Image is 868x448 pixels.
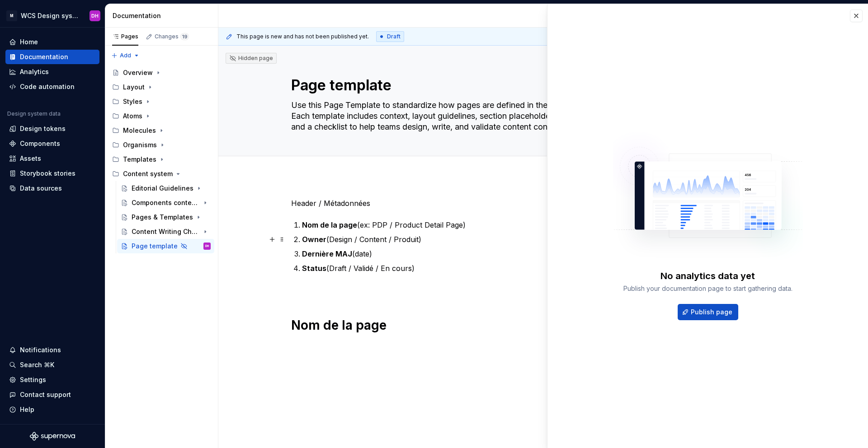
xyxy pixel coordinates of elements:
div: Editorial Guidelines [132,184,193,193]
button: Notifications [5,343,99,357]
div: Changes [155,33,189,40]
a: Storybook stories [5,166,99,181]
p: (date) [302,248,633,259]
div: Content system [123,169,173,178]
a: Analytics [5,65,99,79]
a: Content Writing Checklists [117,224,214,239]
div: Data sources [20,184,62,193]
span: 19 [180,33,189,40]
a: Home [5,35,99,49]
div: Templates [108,152,214,167]
span: This page is new and has not been published yet. [236,33,369,40]
span: Add [120,52,131,59]
div: Page template [132,242,178,251]
div: Page tree [108,65,214,253]
a: Documentation [5,50,99,64]
div: Atoms [108,109,214,123]
button: MWCS Design systemDH [2,6,103,25]
div: Content system [108,167,214,181]
div: Molecules [108,123,214,138]
div: Design tokens [20,124,66,133]
a: Components content guidelines [117,196,214,210]
h1: Nom de la page [291,317,633,333]
textarea: Use this Page Template to standardize how pages are defined in the Content System. Each template ... [289,98,631,134]
div: M [6,10,17,21]
div: Hidden page [229,55,273,62]
strong: Nom de la page [302,220,357,229]
a: Pages & Templates [117,210,214,224]
div: Components content guidelines [132,198,200,207]
a: Overview [108,65,214,80]
div: Search ⌘K [20,360,54,369]
div: Assets [20,154,41,163]
div: Styles [108,94,214,109]
strong: Dernière MAJ [302,249,352,258]
div: Settings [20,375,46,384]
div: No analytics data yet [660,270,755,282]
div: DH [91,12,99,19]
div: Organisms [108,138,214,152]
div: Molecules [123,126,156,135]
div: Publish your documentation page to start gathering data. [623,284,793,293]
div: Layout [123,83,145,92]
div: Storybook stories [20,169,75,178]
button: Help [5,402,99,417]
div: WCS Design system [21,11,79,20]
button: Search ⌘K [5,358,99,372]
button: Add [108,49,142,62]
p: Header / Métadonnées [291,198,633,209]
div: Content Writing Checklists [132,227,200,236]
div: Code automation [20,82,75,91]
a: Page templateDH [117,239,214,253]
a: Code automation [5,79,99,94]
p: (ex: PDP / Product Detail Page) [302,219,633,230]
div: Documentation [20,52,68,61]
div: Contact support [20,390,71,399]
span: Draft [387,33,401,40]
div: Home [20,37,38,47]
div: Overview [123,68,153,77]
textarea: Page template [289,75,631,96]
p: (Design / Content / Produit) [302,234,633,245]
div: DH [205,242,209,251]
div: Organisms [123,140,157,149]
button: Publish page [678,304,738,320]
div: Design system data [7,110,61,117]
span: Publish page [691,308,732,317]
div: Help [20,405,34,414]
button: Contact support [5,387,99,402]
div: Styles [123,97,142,106]
strong: Status [302,264,326,273]
div: Documentation [113,11,214,20]
strong: Owner [302,235,326,244]
div: Analytics [20,67,49,76]
p: (Draft / Validé / En cours) [302,263,633,274]
div: Atoms [123,112,142,121]
a: Design tokens [5,121,99,136]
a: Components [5,136,99,151]
div: Pages & Templates [132,213,193,222]
div: Components [20,139,60,148]
div: Pages [112,33,138,40]
a: Data sources [5,181,99,196]
a: Assets [5,151,99,166]
svg: Supernova Logo [30,432,75,441]
div: Notifications [20,345,61,355]
div: Layout [108,80,214,94]
a: Editorial Guidelines [117,181,214,196]
div: Templates [123,155,156,164]
a: Settings [5,373,99,387]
